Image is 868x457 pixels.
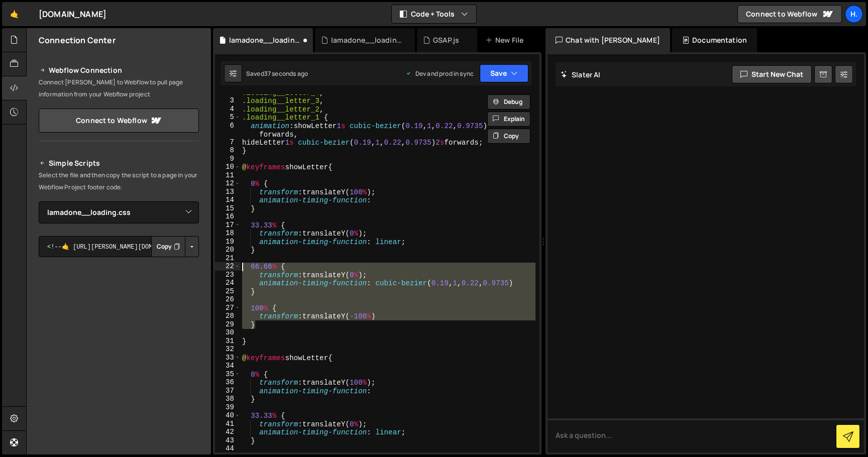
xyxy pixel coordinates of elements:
p: Connect [PERSON_NAME] to Webflow to pull page information from your Webflow project [39,76,199,100]
div: 6 [215,122,241,138]
div: 18 [215,229,241,238]
h2: Connection Center [39,35,116,46]
div: [DOMAIN_NAME] [39,8,106,20]
div: 21 [215,254,241,263]
a: Connect to Webflow [39,108,199,133]
button: Debug [487,94,530,109]
div: 3 [215,96,241,105]
div: 24 [215,279,241,287]
h2: Webflow Connection [39,64,199,76]
div: 41 [215,420,241,428]
div: 30 [215,328,241,337]
div: 13 [215,188,241,196]
div: 19 [215,238,241,246]
div: 12 [215,179,241,188]
textarea: <!--🤙 [URL][PERSON_NAME][DOMAIN_NAME]> <script>document.addEventListener("DOMContentLoaded", func... [39,236,199,257]
button: Copy [487,129,530,144]
a: 🤙 [2,2,27,26]
div: New File [485,35,527,45]
div: 39 [215,403,241,412]
a: h. [845,5,863,23]
div: 40 [215,411,241,420]
div: 37 [215,387,241,395]
button: Start new chat [732,65,812,83]
div: lamadone__loading.css [229,35,301,45]
button: Code + Tools [392,5,476,23]
a: Connect to Webflow [737,5,842,23]
button: Copy [151,236,185,257]
div: 14 [215,196,241,204]
div: 31 [215,337,241,346]
div: 8 [215,146,241,155]
div: 11 [215,171,241,180]
div: 22 [215,262,241,271]
div: 25 [215,287,241,296]
h2: Slater AI [561,70,601,79]
div: 44 [215,444,241,453]
div: 15 [215,204,241,213]
div: 37 seconds ago [264,69,308,78]
div: 35 [215,370,241,379]
div: Saved [246,69,308,78]
div: 9 [215,155,241,163]
div: 33 [215,354,241,362]
div: 28 [215,312,241,320]
div: 43 [215,436,241,445]
div: 27 [215,304,241,312]
div: Button group with nested dropdown [151,236,199,257]
button: Explain [487,111,530,127]
div: 17 [215,221,241,230]
div: 4 [215,105,241,113]
iframe: YouTube video player [39,274,200,364]
div: 32 [215,345,241,354]
p: Select the file and then copy the script to a page in your Webflow Project footer code. [39,169,199,193]
div: 16 [215,212,241,221]
div: 26 [215,295,241,304]
div: 36 [215,378,241,387]
div: 20 [215,246,241,254]
div: 5 [215,113,241,122]
div: 7 [215,138,241,147]
div: lamadone__loading.js [331,35,403,45]
div: 29 [215,320,241,329]
div: 23 [215,271,241,279]
h2: Simple Scripts [39,157,199,169]
div: Documentation [672,28,757,52]
div: Dev and prod in sync [405,69,474,78]
div: 38 [215,395,241,403]
button: Save [480,64,528,82]
div: 42 [215,428,241,436]
div: GSAP.js [433,35,459,45]
div: 34 [215,362,241,370]
div: Chat with [PERSON_NAME] [546,28,670,52]
div: 10 [215,163,241,171]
